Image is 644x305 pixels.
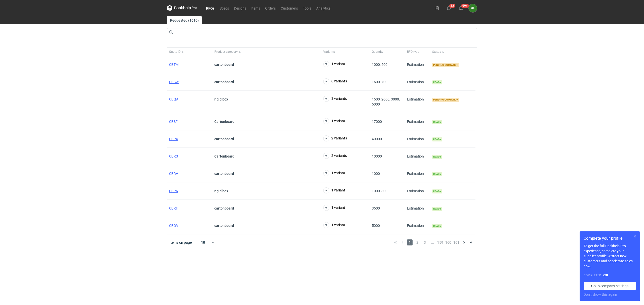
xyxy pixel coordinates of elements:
span: 1000, 500 [372,63,387,67]
strong: cartonboard [214,137,234,141]
strong: cartonboard [214,80,234,84]
strong: cartonboard [214,172,234,176]
div: Estimation [405,73,430,91]
div: Olga Łopatowicz [469,4,477,12]
strong: cartonboard [214,224,234,228]
span: 160 [445,239,451,245]
span: Ready [432,172,442,176]
a: CBTM [169,63,179,67]
span: Quantity [372,50,383,54]
a: Items [249,5,263,11]
button: 1 variant [323,187,345,193]
button: OŁ [469,4,477,12]
span: 5000 [372,224,380,228]
button: Skip for now [632,233,638,239]
span: Ready [432,207,442,211]
a: CBRH [169,206,178,210]
strong: 2 / 8 [603,273,608,277]
svg: Packhelp Pro [167,5,197,11]
span: Product category [214,50,238,54]
span: Ready [432,155,442,159]
div: Estimation [405,113,430,130]
a: Designs [231,5,249,11]
a: Go to company settings [584,282,636,290]
button: 1 variant [323,170,345,176]
span: RFQ type [407,50,419,54]
a: Requested (1610) [167,16,202,24]
div: Estimation [405,56,430,73]
a: Specs [217,5,231,11]
span: 1600, 700 [372,80,387,84]
span: 1000, 800 [372,189,387,193]
span: Status [432,50,441,54]
button: Don’t show this again [584,292,617,297]
span: Ready [432,137,442,141]
a: CBQV [169,224,178,228]
button: 6 variants [323,78,347,84]
span: Ready [432,80,442,84]
span: Variants [323,50,335,54]
h1: Complete your profile [584,235,636,241]
div: Estimation [405,200,430,217]
span: 3 [422,239,428,245]
button: 32 [445,4,453,12]
button: 2 variants [323,153,347,159]
span: 2 [415,239,420,245]
span: Pending quotation [432,63,459,67]
button: Product category [212,48,321,56]
a: CBSW [169,80,179,84]
span: CBRN [169,189,178,193]
button: 3 variants [323,96,347,102]
span: 10000 [372,154,382,158]
strong: rigid box [214,97,228,101]
div: Completed: [584,273,636,278]
a: Orders [263,5,278,11]
button: 1 variant [323,61,345,67]
strong: Cartonboard [214,120,234,124]
span: ... [430,239,435,245]
span: CBRX [169,137,178,141]
div: Estimation [405,165,430,182]
button: Status [430,48,475,56]
p: To get the full Packhelp Pro experience, complete your supplier profile. Attract new customers an... [584,243,636,269]
a: CBRV [169,172,178,176]
a: Analytics [314,5,333,11]
span: 159 [437,239,443,245]
a: CBSF [169,120,178,124]
span: Quote ID [169,50,181,54]
span: 40000 [372,137,382,141]
div: Estimation [405,182,430,200]
span: 17000 [372,120,382,124]
a: RFQs [204,5,217,11]
span: 161 [453,239,459,245]
button: 2 variants [323,135,347,141]
strong: Cartonboard [214,154,234,158]
strong: cartonboard [214,63,234,67]
button: 1 variant [323,118,345,124]
a: Customers [278,5,300,11]
span: Pending quotation [432,98,459,102]
div: Estimation [405,91,430,113]
span: Ready [432,189,442,193]
a: CBRS [169,154,178,158]
span: 1 [407,239,413,245]
span: Ready [432,224,442,228]
div: Estimation [405,217,430,234]
button: 1 variant [323,222,345,228]
span: Items on page [170,240,192,245]
button: Quote ID [167,48,212,56]
a: Tools [300,5,314,11]
div: Estimation [405,148,430,165]
button: 1 variant [323,205,345,211]
span: 3500 [372,206,380,210]
div: 10 [195,239,211,246]
strong: cartonboard [214,206,234,210]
